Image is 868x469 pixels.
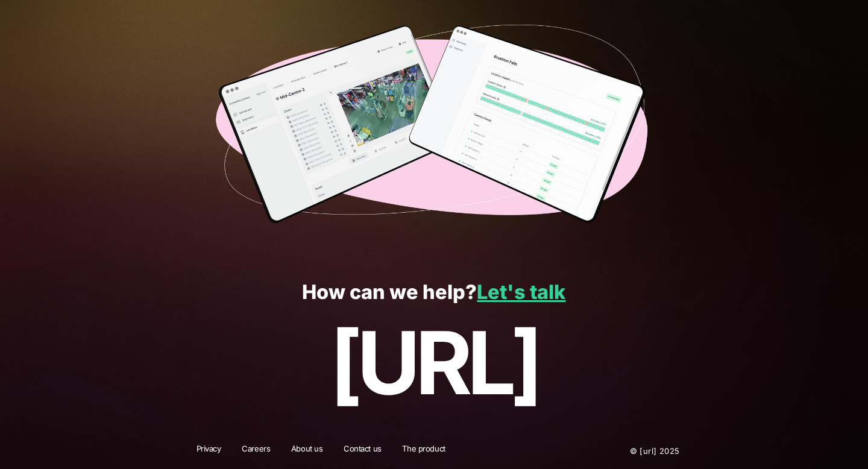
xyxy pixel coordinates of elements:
a: Careers [234,443,278,459]
p: [URL] [26,314,841,412]
a: The product [394,443,453,459]
a: Privacy [189,443,229,459]
a: Contact us [336,443,389,459]
p: How can we help? [26,282,841,304]
p: © [URL] 2025 [557,443,680,459]
a: Let's talk [477,280,565,304]
a: About us [283,443,331,459]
